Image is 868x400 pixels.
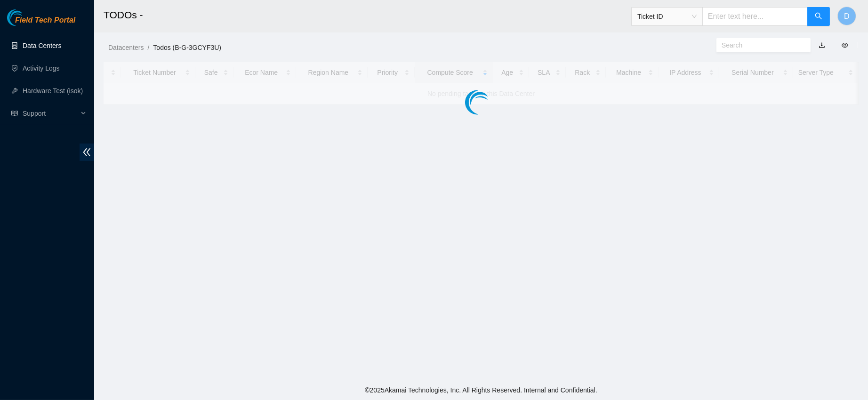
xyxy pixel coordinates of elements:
span: double-left [80,144,94,161]
input: Enter text here... [702,7,808,26]
footer: © 2025 Akamai Technologies, Inc. All Rights Reserved. Internal and Confidential. [94,380,868,400]
a: Hardware Test (isok) [23,87,83,95]
span: Field Tech Portal [15,16,75,25]
button: download [812,38,832,53]
img: Akamai Technologies [7,9,48,26]
span: search [815,12,822,21]
a: Akamai TechnologiesField Tech Portal [7,17,75,29]
span: eye [842,42,848,48]
input: Search [722,40,798,50]
button: search [807,7,830,26]
span: read [11,110,18,117]
span: Support [23,104,78,123]
a: Data Centers [23,42,61,49]
a: Datacenters [108,44,144,51]
span: / [147,44,149,51]
a: Todos (B-G-3GCYF3U) [153,44,221,51]
span: Ticket ID [637,9,697,24]
button: D [837,7,856,25]
span: D [844,10,850,22]
a: Activity Logs [23,64,60,72]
